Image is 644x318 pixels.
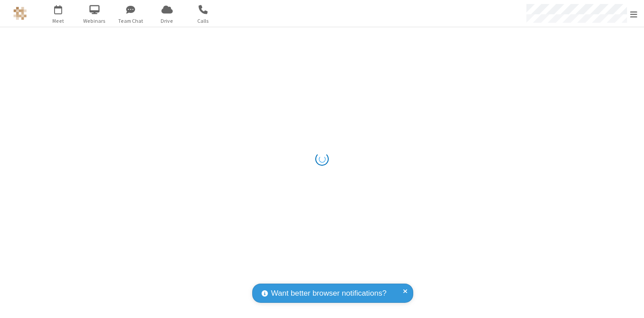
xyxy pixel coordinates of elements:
iframe: Chat [622,295,637,312]
span: Want better browser notifications? [271,288,386,299]
span: Calls [186,17,220,25]
span: Meet [42,17,75,25]
img: QA Selenium DO NOT DELETE OR CHANGE [13,7,27,20]
span: Team Chat [114,17,148,25]
span: Drive [150,17,184,25]
span: Webinars [78,17,111,25]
